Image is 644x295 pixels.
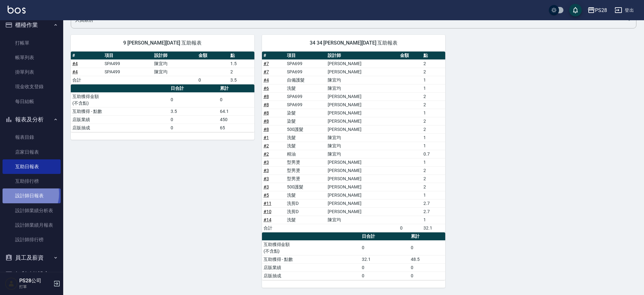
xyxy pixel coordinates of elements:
td: 互助獲得金額 (不含點) [71,92,169,107]
table: a dense table [262,52,446,232]
a: #7 [264,69,269,74]
td: 染髮 [285,117,326,125]
td: 洗剪D [285,199,326,207]
td: SPA699 [285,68,326,76]
td: 0 [169,92,218,107]
td: 陳宜均 [326,216,398,224]
td: 2.7 [422,207,445,216]
td: 0 [169,115,218,124]
td: 500護髮 [285,183,326,191]
td: 陳宜均 [326,150,398,158]
button: 紅利點數設定 [3,266,61,282]
button: save [569,4,582,16]
td: 2 [422,125,445,133]
a: #2 [264,143,269,148]
th: 日合計 [360,232,410,241]
a: 互助排行榜 [3,174,61,188]
td: 2 [422,175,445,183]
a: 互助日報表 [3,159,61,174]
th: 設計師 [326,52,398,60]
a: #11 [264,201,271,206]
td: 2.7 [422,199,445,207]
td: 合計 [71,76,103,84]
a: #4 [72,61,78,66]
td: 48.5 [409,255,445,263]
td: 陳宜均 [326,142,398,150]
a: 掛單列表 [3,65,61,79]
td: [PERSON_NAME] [326,199,398,207]
td: 陳宜均 [153,68,197,76]
button: 登出 [612,4,636,16]
td: 1.5 [229,59,254,68]
button: 員工及薪資 [3,249,61,266]
td: 3.5 [229,76,254,84]
button: 櫃檯作業 [3,17,61,33]
th: # [71,52,103,60]
td: 陳宜均 [326,84,398,92]
td: 500護髮 [285,125,326,133]
td: 2 [422,117,445,125]
div: PS28 [595,6,607,14]
a: 設計師排行榜 [3,232,61,247]
a: #3 [264,176,269,181]
td: 洗髮 [285,133,326,142]
td: 32.1 [360,255,410,263]
td: [PERSON_NAME] [326,68,398,76]
a: 設計師日報表 [3,188,61,203]
td: 2 [422,68,445,76]
td: 1 [422,216,445,224]
td: 洗剪D [285,207,326,216]
td: 互助獲得 - 點數 [71,107,169,115]
td: 型男燙 [285,175,326,183]
a: #2 [264,151,269,157]
a: #3 [264,168,269,173]
a: #5 [264,193,269,198]
a: 打帳單 [3,36,61,50]
th: 累計 [409,232,445,241]
td: 2 [422,59,445,68]
td: SPA499 [103,68,153,76]
td: [PERSON_NAME] [326,59,398,68]
td: 0.7 [422,150,445,158]
th: 點 [229,52,254,60]
a: 現金收支登錄 [3,79,61,94]
td: [PERSON_NAME] [326,158,398,166]
th: 日合計 [169,84,218,93]
table: a dense table [262,232,446,280]
td: 店販業績 [71,115,169,124]
td: [PERSON_NAME] [326,183,398,191]
td: 合計 [262,224,285,232]
td: 互助獲得金額 (不含點) [262,240,360,255]
td: 0 [360,263,410,272]
td: 互助獲得 - 點數 [262,255,360,263]
td: 0 [360,240,410,255]
td: 1 [422,158,445,166]
td: 0 [360,272,410,280]
a: #8 [264,102,269,107]
td: 0 [409,240,445,255]
td: [PERSON_NAME] [326,166,398,175]
a: 每日結帳 [3,94,61,109]
td: [PERSON_NAME] [326,101,398,109]
h5: PS28公司 [19,278,52,284]
td: 0 [409,263,445,272]
td: 洗髮 [285,84,326,92]
td: 店販業績 [262,263,360,272]
td: 2 [422,166,445,175]
a: #6 [264,86,269,91]
td: 2 [229,68,254,76]
td: [PERSON_NAME] [326,109,398,117]
a: 店家日報表 [3,145,61,159]
td: SPA499 [103,59,153,68]
button: PS28 [585,4,610,17]
td: 0 [398,224,422,232]
td: 洗髮 [285,191,326,199]
span: 9 [PERSON_NAME][DATE] 互助報表 [78,40,247,46]
td: [PERSON_NAME] [326,125,398,133]
td: 染髮 [285,109,326,117]
td: 型男燙 [285,166,326,175]
td: 1 [422,84,445,92]
td: 洗髮 [285,142,326,150]
td: 450 [218,115,254,124]
th: 項目 [103,52,153,60]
